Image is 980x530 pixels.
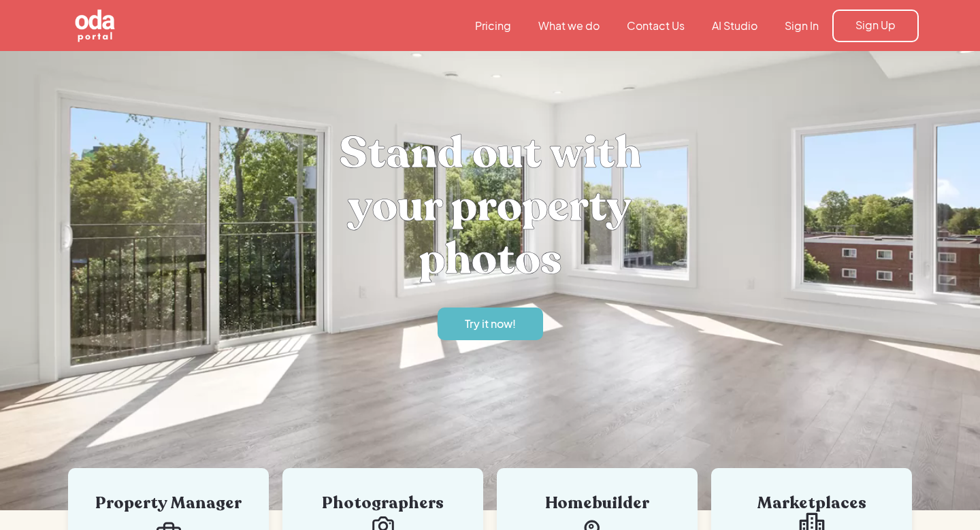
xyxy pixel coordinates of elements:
div: Try it now! [465,316,516,331]
a: What we do [525,18,613,33]
div: Photographers [303,495,463,512]
a: Try it now! [438,308,543,340]
a: home [61,8,191,44]
div: Marketplaces [732,495,892,512]
a: Contact Us [613,18,698,33]
a: Pricing [461,18,525,33]
h1: Stand out with your property photos [286,127,694,286]
div: Sign Up [855,18,896,33]
a: AI Studio [698,18,771,33]
div: Property Manager [88,495,248,512]
a: Sign Up [832,10,919,42]
div: Homebuilder [517,495,677,512]
a: Sign In [771,18,832,33]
